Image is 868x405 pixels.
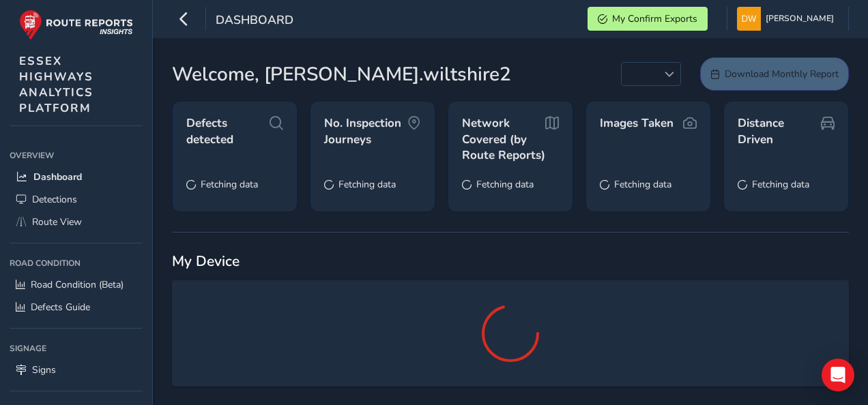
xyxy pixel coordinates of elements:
[10,166,143,188] a: Dashboard
[738,115,821,147] span: Distance Driven
[10,211,143,233] a: Route View
[612,12,697,25] span: My Confirm Exports
[19,10,133,40] img: rr logo
[737,7,761,31] img: diamond-layout
[338,178,396,191] span: Fetching data
[33,170,82,183] span: Dashboard
[766,7,834,31] span: [PERSON_NAME]
[201,178,258,191] span: Fetching data
[588,7,708,31] button: My Confirm Exports
[172,60,511,89] span: Welcome, [PERSON_NAME].wiltshire2
[31,278,124,291] span: Road Condition (Beta)
[172,252,240,271] span: My Device
[10,273,143,296] a: Road Condition (Beta)
[31,301,90,314] span: Defects Guide
[476,178,534,191] span: Fetching data
[19,53,93,116] span: ESSEX HIGHWAYS ANALYTICS PLATFORM
[324,115,407,147] span: No. Inspection Journeys
[737,7,839,31] button: [PERSON_NAME]
[600,115,674,132] span: Images Taken
[462,115,545,164] span: Network Covered (by Route Reports)
[752,178,809,191] span: Fetching data
[32,193,77,206] span: Detections
[32,363,56,376] span: Signs
[10,253,143,273] div: Road Condition
[10,338,143,359] div: Signage
[216,12,293,31] span: Dashboard
[614,178,671,191] span: Fetching data
[10,188,143,211] a: Detections
[186,115,270,147] span: Defects detected
[32,215,82,228] span: Route View
[10,145,143,166] div: Overview
[822,359,854,391] div: Open Intercom Messenger
[10,359,143,381] a: Signs
[10,296,143,318] a: Defects Guide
